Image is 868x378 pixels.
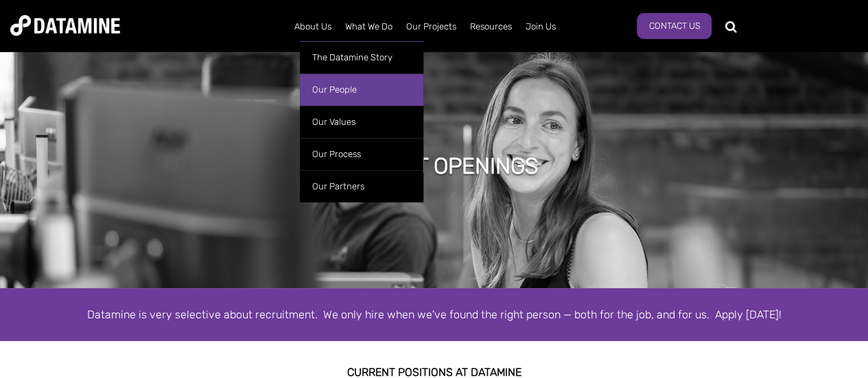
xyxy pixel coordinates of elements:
img: Datamine [10,15,120,36]
h1: Current Openings [330,151,539,181]
a: Our Process [300,138,423,170]
a: Our Values [300,106,423,138]
a: Resources [463,9,519,45]
div: Datamine is very selective about recruitment. We only hire when we've found the right person — bo... [43,305,825,324]
a: Our Projects [399,9,463,45]
a: The Datamine Story [300,41,423,73]
a: Join Us [519,9,563,45]
a: About Us [288,9,338,45]
a: Contact Us [637,13,712,39]
a: Our Partners [300,170,423,202]
a: Our People [300,73,423,106]
a: What We Do [338,9,399,45]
